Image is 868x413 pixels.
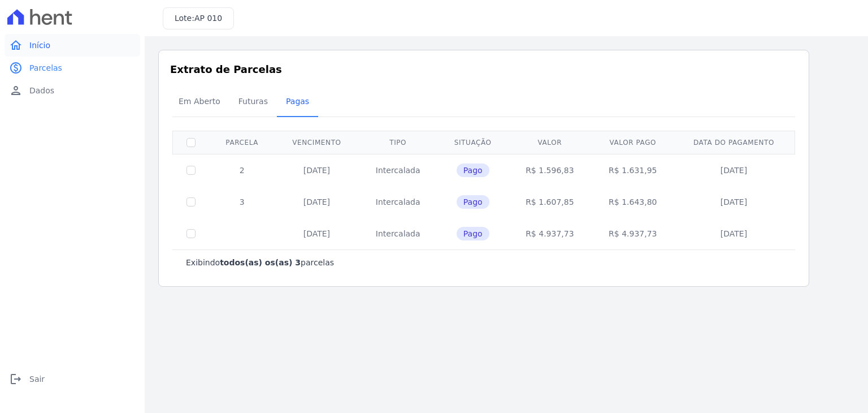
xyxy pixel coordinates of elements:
[674,218,793,249] td: [DATE]
[186,197,196,206] input: Só é possível selecionar pagamentos em aberto
[674,186,793,218] td: [DATE]
[209,154,275,186] td: 2
[275,186,358,218] td: [DATE]
[172,90,227,113] span: Em Aberto
[591,154,674,186] td: R$ 1.631,95
[232,90,275,113] span: Futuras
[194,14,222,23] span: AP 010
[29,85,54,96] span: Dados
[275,131,358,154] th: Vencimento
[275,218,358,249] td: [DATE]
[170,62,797,77] h3: Extrato de Parcelas
[591,218,674,249] td: R$ 4.937,73
[5,34,140,57] a: homeInício
[275,154,358,186] td: [DATE]
[437,131,508,154] th: Situação
[9,61,23,75] i: paid
[9,84,23,97] i: person
[457,195,489,209] span: Pago
[508,186,591,218] td: R$ 1.607,85
[358,154,437,186] td: Intercalada
[457,227,489,240] span: Pago
[358,131,437,154] th: Tipo
[5,57,140,79] a: paidParcelas
[175,12,222,24] h3: Lote:
[279,90,316,113] span: Pagas
[170,88,229,117] a: Em Aberto
[186,257,334,268] p: Exibindo parcelas
[591,186,674,218] td: R$ 1.643,80
[186,229,196,238] input: Só é possível selecionar pagamentos em aberto
[508,131,591,154] th: Valor
[674,154,793,186] td: [DATE]
[29,62,62,74] span: Parcelas
[9,372,23,386] i: logout
[29,373,45,385] span: Sair
[186,166,196,175] input: Só é possível selecionar pagamentos em aberto
[674,131,793,154] th: Data do pagamento
[508,154,591,186] td: R$ 1.596,83
[358,218,437,249] td: Intercalada
[457,164,489,177] span: Pago
[229,88,277,117] a: Futuras
[209,131,275,154] th: Parcela
[358,186,437,218] td: Intercalada
[209,186,275,218] td: 3
[29,40,50,51] span: Início
[508,218,591,249] td: R$ 4.937,73
[5,368,140,390] a: logoutSair
[220,258,301,267] b: todos(as) os(as) 3
[591,131,674,154] th: Valor pago
[9,38,23,52] i: home
[5,79,140,102] a: personDados
[277,88,318,117] a: Pagas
